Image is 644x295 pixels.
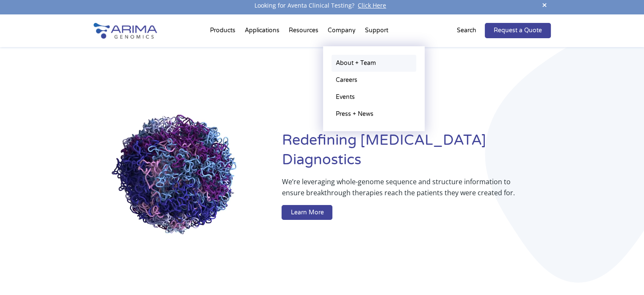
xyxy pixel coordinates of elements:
[94,23,157,39] img: Arima-Genomics-logo
[602,254,644,295] iframe: Chat Widget
[332,55,416,72] a: About + Team
[354,1,390,9] a: Click Here
[332,89,416,106] a: Events
[457,25,476,36] p: Search
[282,131,550,176] h1: Redefining [MEDICAL_DATA] Diagnostics
[485,23,551,38] a: Request a Quote
[282,205,332,220] a: Learn More
[332,106,416,123] a: Press + News
[282,176,517,205] p: We’re leveraging whole-genome sequence and structure information to ensure breakthrough therapies...
[332,72,416,89] a: Careers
